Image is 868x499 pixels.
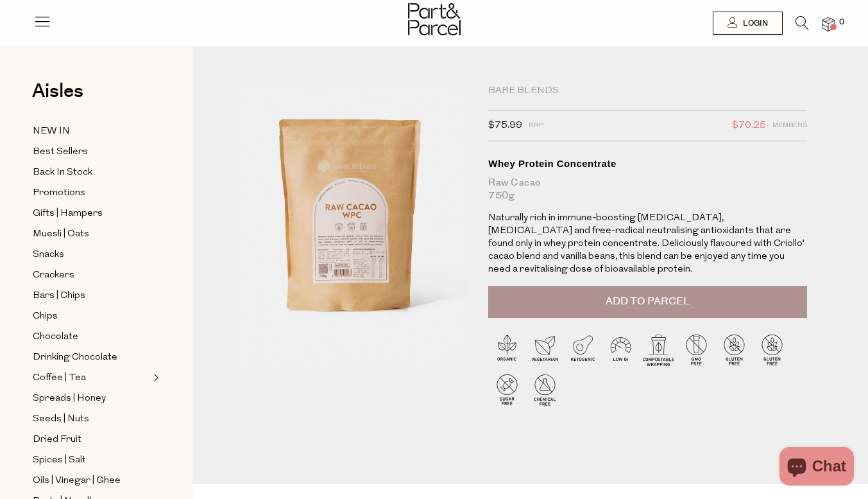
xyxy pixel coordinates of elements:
[836,17,847,28] span: 0
[33,268,74,283] span: Crackers
[33,349,149,365] a: Drinking Chocolate
[488,118,522,134] span: $75.99
[33,288,149,304] a: Bars | Chips
[753,331,791,369] img: P_P-ICONS-Live_Bec_V11_Gluten_Free.svg
[772,118,807,134] span: Members
[33,452,149,468] a: Spices | Salt
[33,473,121,489] span: Oils | Vinegar | Ghee
[33,432,149,448] a: Dried Fruit
[33,185,149,201] a: Promotions
[33,144,88,160] span: Best Sellers
[33,123,149,139] a: NEW IN
[33,288,85,304] span: Bars | Chips
[526,331,564,369] img: P_P-ICONS-Live_Bec_V11_Vegetarian.svg
[715,331,753,369] img: P_P-ICONS-Live_Bec_V11_Gluten_Free.svg
[33,308,149,324] a: Chips
[33,309,58,324] span: Chips
[33,206,103,222] span: Gifts | Hampers
[488,85,807,98] div: Bare Blends
[33,329,78,345] span: Chocolate
[33,432,81,448] span: Dried Fruit
[150,370,159,385] button: Expand/Collapse Coffee | Tea
[33,144,149,160] a: Best Sellers
[33,206,149,222] a: Gifts | Hampers
[33,411,149,427] a: Seeds | Nuts
[33,370,149,386] a: Coffee | Tea
[33,247,64,263] span: Snacks
[564,331,602,369] img: P_P-ICONS-Live_Bec_V11_Ketogenic.svg
[33,165,92,180] span: Back In Stock
[408,3,461,35] img: Part&Parcel
[602,331,640,369] img: P_P-ICONS-Live_Bec_V11_Low_Gi.svg
[32,82,83,114] a: Aisles
[488,212,807,276] p: Naturally rich in immune-boosting [MEDICAL_DATA], [MEDICAL_DATA] and free-radical neutralising an...
[822,17,835,31] a: 0
[33,267,149,283] a: Crackers
[740,18,768,29] span: Login
[33,412,89,427] span: Seeds | Nuts
[33,350,117,365] span: Drinking Chocolate
[488,177,807,202] div: Raw Cacao 750g
[33,124,70,139] span: NEW IN
[33,371,86,386] span: Coffee | Tea
[640,331,677,369] img: P_P-ICONS-Live_Bec_V11_Compostable_Wrapping.svg
[33,186,85,201] span: Promotions
[529,118,543,134] span: RRP
[776,447,858,489] inbox-online-store-chat: Shopify online store chat
[677,331,715,369] img: P_P-ICONS-Live_Bec_V11_GMO_Free.svg
[33,453,86,468] span: Spices | Salt
[33,226,149,242] a: Muesli | Oats
[33,164,149,180] a: Back In Stock
[33,329,149,345] a: Chocolate
[32,77,83,105] span: Aisles
[231,85,469,366] img: Whey Protein Concentrate
[713,12,783,35] a: Login
[488,157,807,170] div: Whey Protein Concentrate
[488,286,807,318] button: Add to Parcel
[33,390,149,407] a: Spreads | Honey
[606,294,690,309] span: Add to Parcel
[526,371,564,408] img: P_P-ICONS-Live_Bec_V11_Chemical_Free.svg
[33,473,149,489] a: Oils | Vinegar | Ghee
[488,331,526,369] img: P_P-ICONS-Live_Bec_V11_Organic.svg
[732,118,766,134] span: $70.25
[33,247,149,263] a: Snacks
[488,371,526,408] img: P_P-ICONS-Live_Bec_V11_Sugar_Free.svg
[33,391,106,407] span: Spreads | Honey
[33,227,89,242] span: Muesli | Oats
